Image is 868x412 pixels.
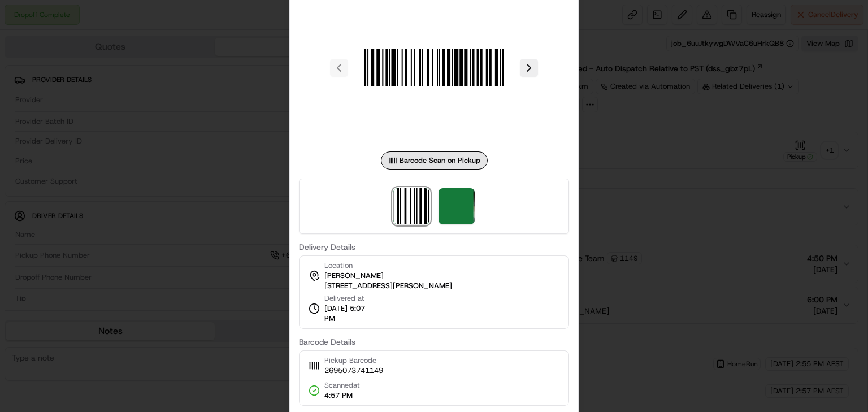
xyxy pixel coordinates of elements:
span: 2695073741149 [324,366,383,376]
span: Pickup Barcode [324,355,383,366]
span: 4:57 PM [324,391,360,401]
div: Barcode Scan on Pickup [381,151,488,170]
span: [PERSON_NAME] [324,271,384,281]
span: Delivered at [324,293,376,303]
span: [DATE] 5:07 PM [324,303,376,324]
img: barcode_scan_on_pickup image [393,188,429,224]
span: Scanned at [324,380,360,391]
label: Delivery Details [299,243,569,251]
img: photo_proof_of_delivery image [439,188,475,224]
span: [STREET_ADDRESS][PERSON_NAME] [324,281,452,291]
label: Barcode Details [299,338,569,346]
span: Location [324,261,353,271]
